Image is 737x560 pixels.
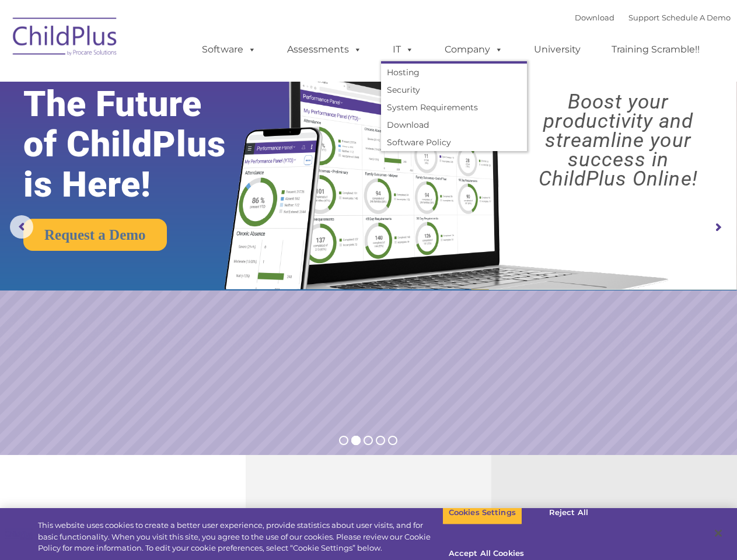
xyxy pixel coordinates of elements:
a: Company [433,38,515,61]
a: Assessments [275,38,373,61]
div: This website uses cookies to create a better user experience, provide statistics about user visit... [38,520,442,554]
a: Security [381,81,527,99]
a: University [522,38,592,61]
button: Reject All [532,501,605,525]
a: Software [190,38,268,61]
a: Training Scramble!! [600,38,711,61]
rs-layer: Boost your productivity and streamline your success in ChildPlus Online! [509,92,728,188]
a: Download [575,13,614,22]
span: Phone number [162,125,212,134]
span: Last name [162,77,198,86]
font: | [575,13,731,22]
img: ChildPlus by Procare Solutions [7,9,124,68]
a: System Requirements [381,99,527,116]
a: Software Policy [381,134,527,151]
a: Support [628,13,659,22]
a: Hosting [381,64,527,81]
button: Cookies Settings [442,501,522,525]
a: Request a Demo [23,219,167,251]
a: Download [381,116,527,134]
button: Close [705,520,731,546]
rs-layer: The Future of ChildPlus is Here! [23,84,259,205]
a: Schedule A Demo [662,13,731,22]
a: IT [381,38,425,61]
